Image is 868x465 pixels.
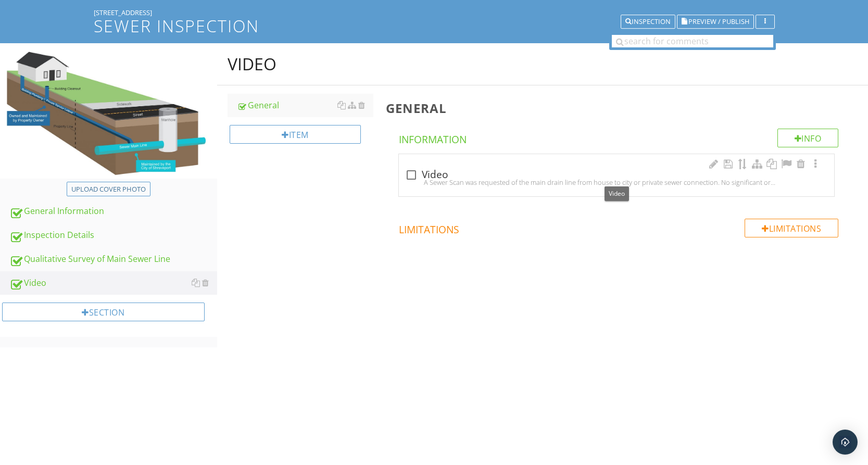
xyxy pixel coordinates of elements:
div: Video [9,277,217,290]
div: Inspection [625,18,671,26]
div: General [237,99,374,111]
div: Item [230,125,361,144]
h4: Information [399,129,838,146]
div: Info [777,129,839,147]
div: Limitations [745,219,838,237]
div: Section [2,303,205,321]
button: Inspection [621,15,675,29]
h3: General [386,101,851,115]
div: Video [228,54,276,74]
button: Upload cover photo [67,182,150,196]
div: Qualitative Survey of Main Sewer Line [9,253,217,266]
button: Preview / Publish [677,15,754,29]
div: Inspection Details [9,229,217,242]
span: Video [609,189,625,198]
div: Open Intercom Messenger [833,430,858,455]
input: search for comments [612,35,773,47]
a: Inspection [621,16,675,26]
h1: Sewer Inspection [94,17,775,35]
div: A Sewer Scan was requested of the main drain line from house to city or private sewer connection.... [405,178,828,186]
div: General Information [9,205,217,218]
h4: Limitations [399,219,838,236]
span: Preview / Publish [688,18,749,25]
a: Preview / Publish [677,16,754,26]
div: [STREET_ADDRESS] [94,8,775,17]
div: Upload cover photo [71,184,146,195]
